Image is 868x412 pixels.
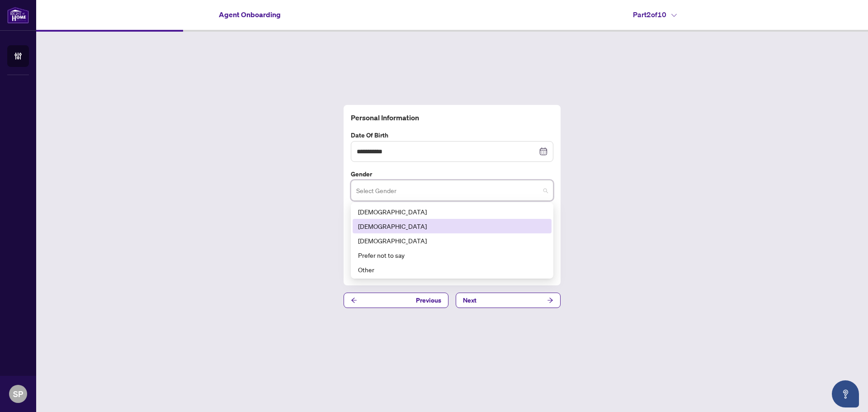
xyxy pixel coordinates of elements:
[456,293,561,308] button: Next
[219,9,281,20] h4: Agent Onboarding
[358,221,546,231] div: [DEMOGRAPHIC_DATA]
[358,250,546,260] div: Prefer not to say
[353,248,552,262] div: Prefer not to say
[7,7,29,24] img: logo
[351,169,553,179] label: Gender
[547,297,553,303] span: arrow-right
[351,297,357,303] span: arrow-left
[351,112,553,123] h4: Personal Information
[344,293,448,308] button: Previous
[358,236,546,246] div: [DEMOGRAPHIC_DATA]
[353,219,552,233] div: Female
[832,380,859,407] button: Open asap
[358,265,546,275] div: Other
[353,204,552,219] div: Male
[358,207,546,217] div: [DEMOGRAPHIC_DATA]
[353,262,552,277] div: Other
[633,9,677,20] h4: Part 2 of 10
[351,130,553,140] label: Date of Birth
[353,233,552,248] div: Non-Binary
[463,293,476,308] span: Next
[13,388,23,400] span: SP
[416,293,441,308] span: Previous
